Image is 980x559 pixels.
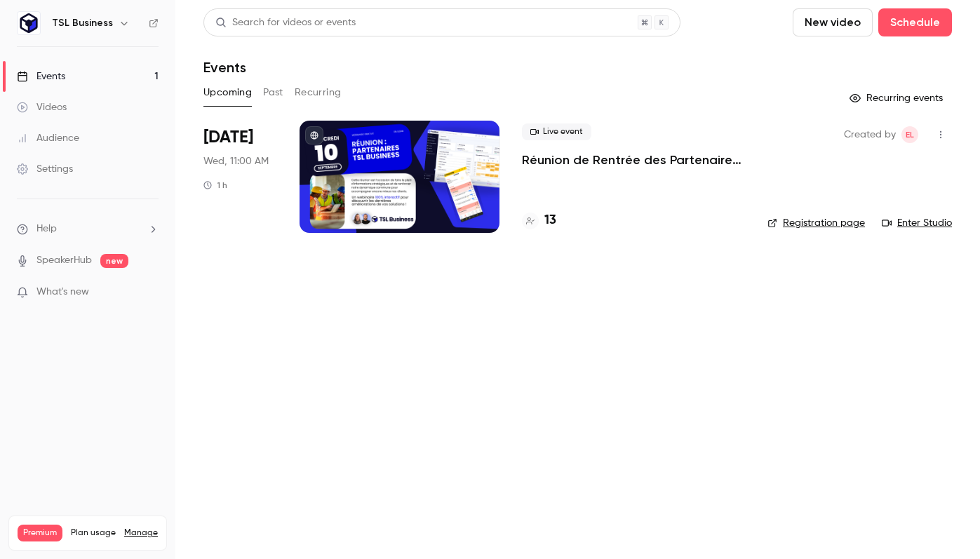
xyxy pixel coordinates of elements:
span: EL [906,126,914,143]
div: Audience [17,131,79,145]
span: What's new [36,285,89,299]
h4: 13 [544,211,556,230]
button: Upcoming [203,81,252,104]
a: Enter Studio [882,216,952,230]
span: new [100,254,128,268]
h1: Events [203,59,246,76]
span: Premium [18,525,62,541]
span: Live event [522,123,591,140]
span: [DATE] [203,126,253,149]
span: Elodie Lecocq [901,126,918,143]
div: Search for videos or events [215,15,356,30]
img: TSL Business [18,12,40,34]
div: Sep 10 Wed, 11:00 AM (Europe/Paris) [203,121,277,233]
div: Settings [17,162,73,176]
button: New video [793,8,873,36]
h6: TSL Business [52,16,113,30]
iframe: Noticeable Trigger [142,286,159,299]
button: Schedule [878,8,952,36]
span: Plan usage [71,527,116,539]
button: Past [263,81,283,104]
span: Wed, 11:00 AM [203,154,269,168]
div: Events [17,69,65,83]
a: Registration page [767,216,865,230]
span: Help [36,222,57,236]
button: Recurring [295,81,342,104]
a: Manage [124,527,158,539]
div: Videos [17,100,67,114]
a: Réunion de Rentrée des Partenaires TSL Business - [DATE] 11h [522,151,745,168]
li: help-dropdown-opener [17,222,159,236]
a: SpeakerHub [36,253,92,268]
a: 13 [522,211,556,230]
div: 1 h [203,180,227,191]
button: Recurring events [843,87,952,109]
span: Created by [844,126,896,143]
